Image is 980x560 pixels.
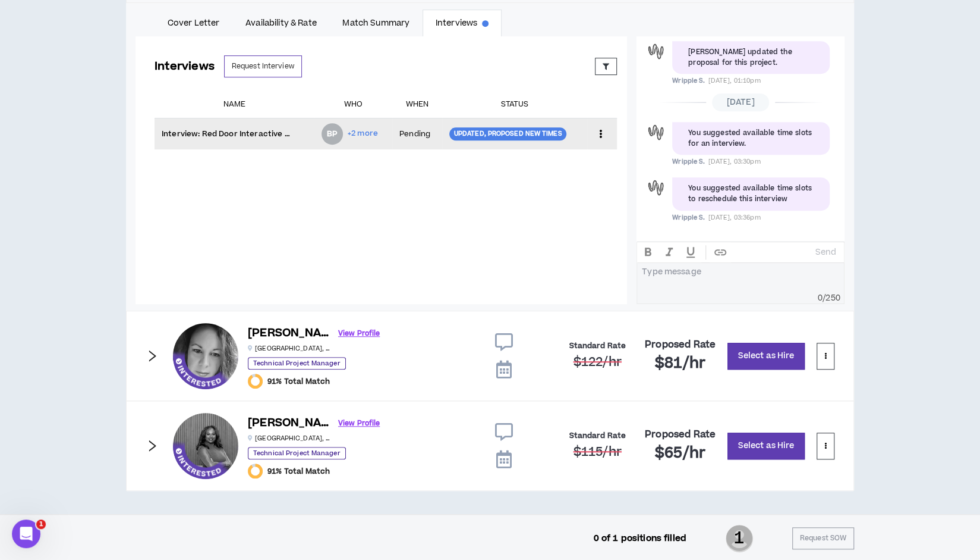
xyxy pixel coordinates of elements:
span: 1 [36,520,46,529]
h3: Interviews [155,58,215,74]
p: [GEOGRAPHIC_DATA] , [GEOGRAPHIC_DATA] [248,434,331,443]
h6: [PERSON_NAME] [248,415,331,432]
span: / 250 [823,292,840,304]
p: Interview: Red Door Interactive and [PERSON_NAME] for Technical Project Manager [162,129,292,139]
button: Request SOW [792,527,854,549]
h2: $65 /hr [655,444,705,463]
button: UNDERLINE text [680,242,701,262]
p: Technical Project Manager [248,447,346,459]
span: right [146,349,159,362]
button: create hypertext link [710,242,731,262]
button: Select as Hire [727,343,805,370]
div: Wripple S. [645,41,666,62]
span: $122 /hr [573,353,621,371]
iframe: Intercom live chat [12,520,40,548]
button: ITALIC text [658,242,680,262]
a: Cover Letter [155,10,232,37]
th: Status [442,92,587,118]
div: Updated, Proposed New Times [449,127,567,140]
span: [DATE] [712,93,770,111]
th: Name [155,92,314,118]
button: Request Interview [224,55,302,77]
span: +2 more [348,128,378,139]
h2: $81 /hr [655,354,705,373]
p: Send [815,247,836,258]
span: right [146,439,159,452]
div: Kamille W. [173,413,238,478]
span: 91% Total Match [267,467,330,476]
a: Match Summary [330,10,423,37]
span: [DATE], 03:30pm [708,157,760,166]
div: [PERSON_NAME] updated the proposal for this project. [688,47,814,68]
span: 0 [818,292,823,304]
div: You suggested available time slots to reschedule this interview [688,183,814,204]
button: BOLD text [637,242,658,262]
div: Christy M. [173,323,238,389]
span: 91% Total Match [267,377,330,386]
button: Send [811,245,841,261]
a: Interviews [423,10,502,37]
div: Wripple S. [645,122,666,143]
p: 0 of 1 positions filled [594,532,686,545]
th: Who [314,92,392,118]
span: [DATE], 03:36pm [708,213,760,222]
h6: [PERSON_NAME] [248,325,331,342]
p: Pending [399,129,435,139]
h4: Standard Rate [569,431,626,440]
p: [GEOGRAPHIC_DATA] , [GEOGRAPHIC_DATA] [248,344,331,353]
span: $115 /hr [573,443,621,461]
span: Wripple S. [672,76,705,85]
h4: Standard Rate [569,342,626,351]
div: Beth P. [322,123,343,145]
h4: Proposed Rate [645,339,716,351]
button: Select as Hire [727,433,805,459]
h4: Proposed Rate [645,429,716,440]
div: You suggested available time slots for an interview. [688,128,814,149]
span: Wripple S. [672,213,705,222]
div: Wripple S. [645,177,666,198]
a: View Profile [338,323,380,344]
span: Wripple S. [672,157,705,166]
a: Availability & Rate [232,10,329,37]
span: 1 [726,524,753,553]
span: [DATE], 01:10pm [708,76,760,85]
p: Technical Project Manager [248,357,346,370]
th: When [392,92,442,118]
div: BP [327,130,338,137]
a: View Profile [338,413,380,434]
